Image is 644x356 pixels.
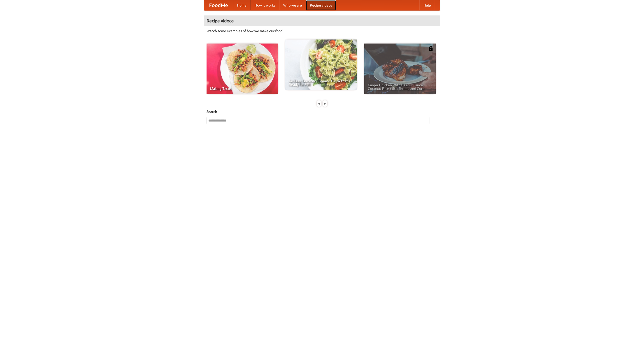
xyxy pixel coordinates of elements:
a: Who we are [279,0,306,10]
div: » [323,100,327,107]
span: An Easy, Summery Tomato Pasta That's Ready for Fall [289,79,353,86]
a: Help [419,0,435,10]
a: Making Tacos [207,44,278,94]
a: An Easy, Summery Tomato Pasta That's Ready for Fall [285,39,357,90]
img: 483408.png [428,46,433,51]
a: FoodMe [204,0,233,10]
a: How it works [251,0,279,10]
span: Making Tacos [210,87,274,90]
h4: Recipe videos [204,16,440,26]
h5: Search [207,109,437,114]
div: « [317,100,321,107]
a: Home [233,0,251,10]
a: Recipe videos [306,0,336,10]
p: Watch some examples of how we make our food! [207,28,437,33]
